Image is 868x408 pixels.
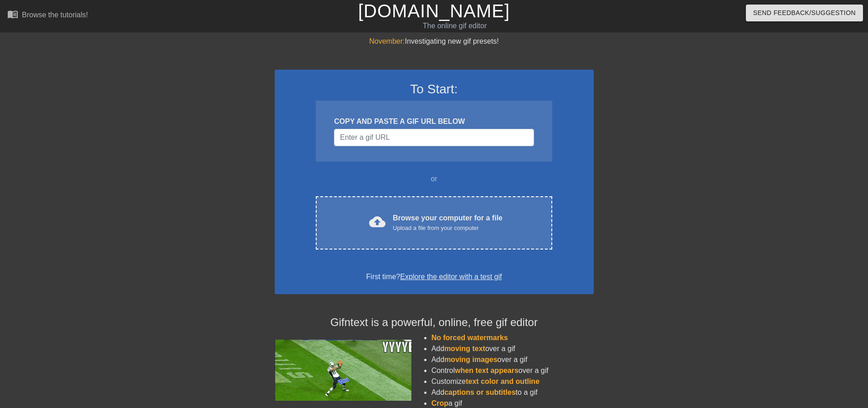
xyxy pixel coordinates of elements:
input: Username [334,129,534,146]
li: Add to a gif [431,387,594,398]
span: November: [369,37,405,45]
span: menu_book [7,9,18,20]
span: Crop [431,399,448,407]
h3: To Start: [287,82,582,97]
h4: Gifntext is a powerful, online, free gif editor [275,316,594,329]
li: Control over a gif [431,365,594,376]
span: text color and outline [466,377,539,385]
a: [DOMAIN_NAME] [358,1,510,21]
a: Explore the editor with a test gif [400,273,502,280]
div: Upload a file from your computer [393,224,503,233]
span: No forced watermarks [431,334,508,342]
span: captions or subtitles [444,388,515,396]
span: Send Feedback/Suggestion [753,7,856,19]
span: moving images [444,356,497,363]
div: First time? [287,271,582,282]
a: Browse the tutorials! [7,9,88,23]
div: The online gif editor [294,20,616,31]
button: Send Feedback/Suggestion [746,5,863,21]
img: football_small.gif [275,340,411,401]
div: COPY AND PASTE A GIF URL BELOW [334,116,534,127]
li: Add over a gif [431,354,594,365]
div: or [298,173,570,184]
li: Customize [431,376,594,387]
div: Browse your computer for a file [393,213,503,233]
li: Add over a gif [431,343,594,354]
div: Browse the tutorials! [22,11,88,19]
span: cloud_upload [369,214,385,230]
div: Investigating new gif presets! [275,36,594,47]
span: moving text [444,345,485,352]
span: when text appears [455,367,519,374]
